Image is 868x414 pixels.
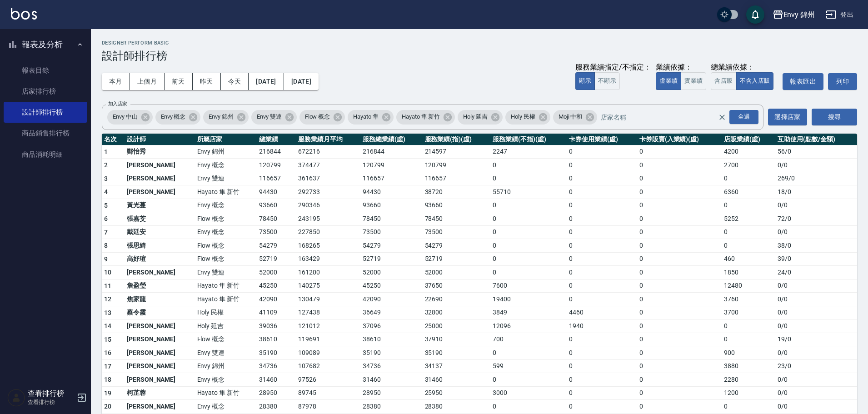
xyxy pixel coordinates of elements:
td: 1940 [567,319,637,333]
span: Envy 雙連 [251,112,287,121]
td: 3760 [722,293,775,306]
button: Open [728,108,760,126]
td: 52000 [360,266,422,279]
div: Hayato 隼 [348,110,394,125]
td: 54279 [360,239,422,253]
td: [PERSON_NAME] [125,333,195,346]
td: 214597 [423,145,491,159]
td: 0 [567,145,637,159]
td: 詹盈瑩 [125,279,195,293]
td: [PERSON_NAME] [125,172,195,185]
td: 鄭怡秀 [125,145,195,159]
td: 73500 [423,225,491,239]
td: 116657 [423,172,491,185]
td: 柯芷蓉 [125,386,195,400]
td: 52000 [423,266,491,279]
td: 0 [637,199,722,212]
td: 78450 [257,212,296,226]
td: 89745 [296,386,360,400]
td: 3700 [722,306,775,319]
td: Envy 雙連 [195,346,257,360]
td: 700 [490,333,567,346]
td: 0 / 0 [775,373,857,387]
th: 服務業績月平均 [296,134,360,145]
td: Envy 錦州 [195,359,257,373]
div: Envy 概念 [155,110,201,125]
td: 25950 [423,386,491,400]
td: 0 [567,359,637,373]
td: 0 [722,225,775,239]
td: 93660 [257,199,296,212]
td: 高妤瑄 [125,252,195,266]
td: 227850 [296,225,360,239]
td: Holy 民權 [195,306,257,319]
td: Hayato 隼 新竹 [195,279,257,293]
td: 56 / 0 [775,145,857,159]
td: 7600 [490,279,567,293]
td: Envy 概念 [195,159,257,172]
button: 虛業績 [656,72,681,90]
td: 216844 [360,145,422,159]
span: Envy 中山 [107,112,143,121]
td: 28950 [360,386,422,400]
td: 25000 [423,319,491,333]
td: 38610 [257,333,296,346]
td: 0 [567,293,637,306]
div: 全選 [729,110,758,124]
td: 52719 [360,252,422,266]
td: Envy 雙連 [195,172,257,185]
span: 13 [104,309,112,316]
label: 加入店家 [108,100,127,107]
h5: 查看排行榜 [28,389,74,398]
td: 116657 [360,172,422,185]
td: 163429 [296,252,360,266]
td: 焦家龍 [125,293,195,306]
td: 0 [490,252,567,266]
td: 120799 [423,159,491,172]
td: 54279 [257,239,296,253]
button: 今天 [221,73,249,90]
td: 0 [567,212,637,226]
td: 130479 [296,293,360,306]
td: 0 [490,159,567,172]
td: 36649 [360,306,422,319]
button: 上個月 [130,73,165,90]
button: 實業績 [681,72,706,90]
span: 18 [104,376,112,383]
td: 599 [490,359,567,373]
div: 業績依據： [656,63,706,72]
th: 服務業績(不指)(虛) [490,134,567,145]
td: 161200 [296,266,360,279]
button: 含店販 [711,72,736,90]
td: 0 [567,172,637,185]
td: 116657 [257,172,296,185]
button: 顯示 [575,72,595,90]
a: 報表匯出 [783,73,823,90]
span: 12 [104,295,112,303]
th: 名次 [102,134,125,145]
p: 查看排行榜 [28,398,74,406]
button: Envy 錦州 [769,5,819,24]
td: Hayato 隼 新竹 [195,293,257,306]
td: 0 [722,199,775,212]
div: Holy 民權 [505,110,550,125]
td: 12480 [722,279,775,293]
td: 1850 [722,266,775,279]
td: 0 / 0 [775,199,857,212]
button: 前天 [165,73,193,90]
td: 0 [490,225,567,239]
td: 94430 [360,185,422,199]
td: 0 [490,346,567,360]
td: 38 / 0 [775,239,857,253]
td: 374477 [296,159,360,172]
td: 127438 [296,306,360,319]
div: 總業績依據： [711,63,778,72]
div: Envy 雙連 [251,110,297,125]
td: 269 / 0 [775,172,857,185]
td: 19 / 0 [775,333,857,346]
button: 不顯示 [594,72,620,90]
th: 店販業績(虛) [722,134,775,145]
td: 107682 [296,359,360,373]
td: 34736 [360,359,422,373]
h3: 設計師排行榜 [102,50,857,62]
